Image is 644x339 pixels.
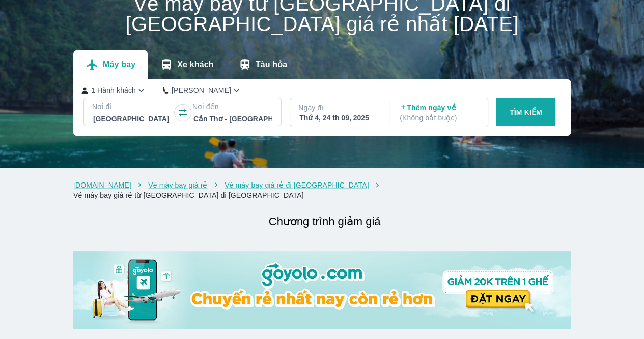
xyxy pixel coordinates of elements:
button: 1 Hành khách [81,85,147,96]
h2: Chương trình giảm giá [78,213,571,231]
a: Vé máy bay giá rẻ đi [GEOGRAPHIC_DATA] [225,181,369,189]
p: Ngày đi [298,102,379,113]
p: Nơi đến [192,101,273,112]
button: [PERSON_NAME] [163,85,242,96]
p: [PERSON_NAME] [172,85,231,95]
a: Vé máy bay giá rẻ từ [GEOGRAPHIC_DATA] đi [GEOGRAPHIC_DATA] [73,191,304,199]
a: Vé máy bay giá rẻ [148,181,207,189]
p: Xe khách [177,60,213,70]
p: ( Không bắt buộc ) [400,113,479,123]
button: TÌM KIẾM [496,98,555,126]
p: Nơi đi [92,101,173,112]
p: TÌM KIẾM [510,107,542,117]
a: [DOMAIN_NAME] [73,181,131,189]
div: transportation tabs [73,50,299,79]
p: Tàu hỏa [256,60,288,70]
p: Thêm ngày về [400,102,479,123]
p: 1 Hành khách [91,85,136,95]
nav: breadcrumb [73,180,571,200]
img: banner-home [73,251,571,329]
div: Thứ 4, 24 th 09, 2025 [299,113,378,123]
p: Máy bay [103,60,135,70]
